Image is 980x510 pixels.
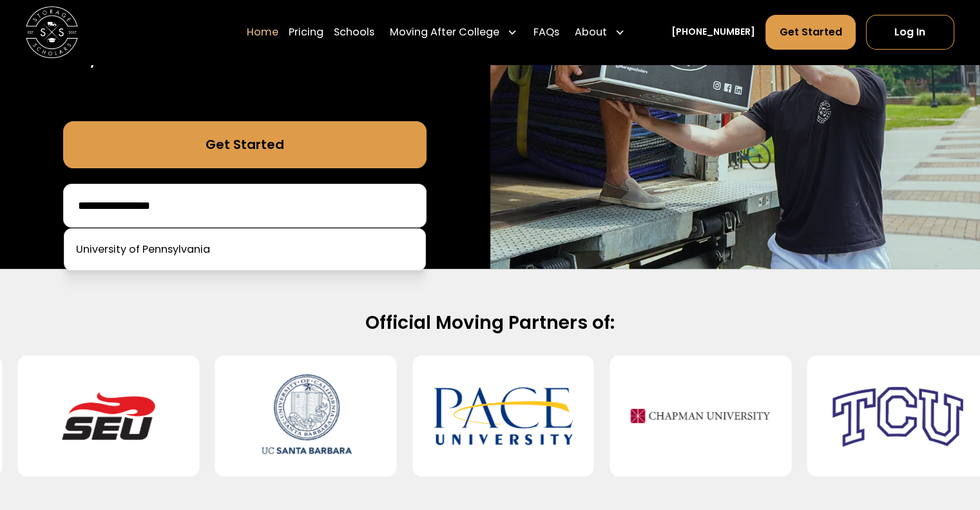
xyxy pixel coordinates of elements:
a: Home [247,14,278,50]
a: Log In [866,15,954,50]
div: Moving After College [385,14,523,50]
a: Pricing [289,14,323,50]
div: Moving After College [390,25,499,40]
a: FAQs [533,14,559,50]
img: Storage Scholars main logo [26,6,78,59]
h2: Official Moving Partners of: [75,311,905,335]
div: About [575,25,607,40]
a: Schools [334,14,374,50]
div: About [570,14,630,50]
a: [PHONE_NUMBER] [671,26,755,39]
a: home [26,6,78,59]
img: Southeastern University [39,366,179,466]
img: Texas Christian University (TCU) [827,366,968,466]
a: Get Started [63,121,427,168]
img: Chapman University [630,366,771,466]
img: Pace University - New York City [433,366,573,466]
a: Get Started [765,15,855,50]
img: University of California-Santa Barbara (UCSB) [236,366,376,466]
